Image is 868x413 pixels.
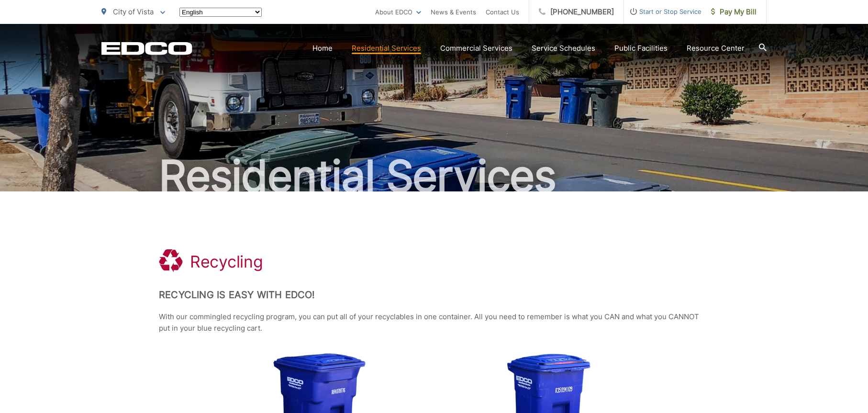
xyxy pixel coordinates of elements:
[159,311,709,334] p: With our commingled recycling program, you can put all of your recyclables in one container. All ...
[352,43,421,54] a: Residential Services
[431,6,476,18] a: News & Events
[440,43,512,54] a: Commercial Services
[711,6,757,18] span: Pay My Bill
[101,42,192,55] a: EDCD logo. Return to the homepage.
[486,6,519,18] a: Contact Us
[375,6,421,18] a: About EDCO
[614,43,668,54] a: Public Facilities
[687,43,745,54] a: Resource Center
[113,7,154,16] span: City of Vista
[159,289,709,301] h2: Recycling is Easy with EDCO!
[179,8,262,17] select: Select a language
[532,43,595,54] a: Service Schedules
[101,152,767,200] h2: Residential Services
[312,43,333,54] a: Home
[190,252,263,271] h1: Recycling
